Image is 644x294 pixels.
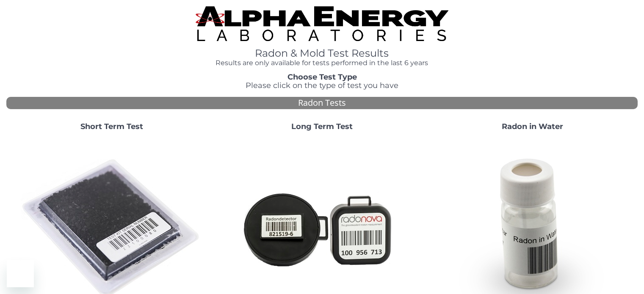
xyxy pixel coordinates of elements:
[502,122,563,131] strong: Radon in Water
[6,97,638,109] div: Radon Tests
[287,72,357,82] strong: Choose Test Type
[291,122,353,131] strong: Long Term Test
[196,6,448,41] img: TightCrop.jpg
[246,81,398,90] span: Please click on the type of test you have
[80,122,143,131] strong: Short Term Test
[7,260,34,287] iframe: Button to launch messaging window
[196,59,448,67] h4: Results are only available for tests performed in the last 6 years
[196,48,448,59] h1: Radon & Mold Test Results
